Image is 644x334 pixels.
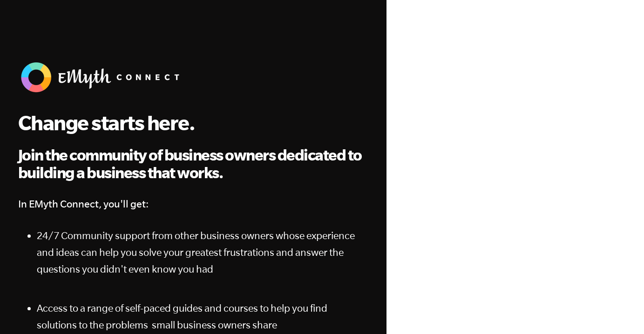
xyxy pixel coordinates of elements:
[597,289,644,334] iframe: Chat Widget
[18,110,368,135] h1: Change starts here.
[18,60,186,95] img: EMyth Connect Banner w White Text
[37,302,327,330] span: Access to a range of self-paced guides and courses to help you find solutions to the problems sma...
[37,227,368,277] p: 24/7 Community support from other business owners whose experience and ideas can help you solve y...
[18,146,368,182] h2: Join the community of business owners dedicated to building a business that works.
[18,195,368,212] h4: In EMyth Connect, you'll get:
